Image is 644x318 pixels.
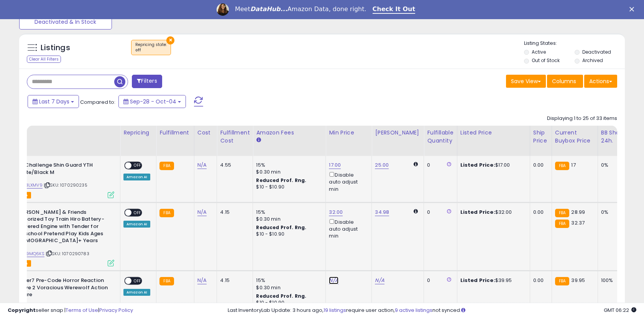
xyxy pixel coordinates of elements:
a: 17.00 [329,161,341,169]
div: 0% [601,209,626,216]
small: FBA [555,209,569,217]
div: Listed Price [460,129,527,137]
h5: Listings [41,43,70,53]
img: Profile image for Georgie [217,3,229,16]
span: Last 7 Days [39,98,69,105]
b: Listed Price: [460,208,495,216]
div: 100% [601,277,626,284]
small: FBA [159,162,174,170]
div: off [135,48,167,53]
div: Ship Price [533,129,549,145]
p: Listing States: [524,40,624,47]
i: Calculated using Dynamic Max Price. [414,209,418,214]
div: $10 - $10.90 [256,231,320,238]
b: Listed Price: [460,277,495,284]
div: $0.30 min [256,216,320,223]
div: Displaying 1 to 25 of 33 items [547,115,617,122]
span: 2025-10-12 06:22 GMT [604,307,636,314]
b: [PERSON_NAME] & Friends Motorized Toy Train Hiro Battery-Powered Engine with Tender for Preschool... [16,209,110,246]
div: 4.15 [220,209,247,216]
div: Disable auto adjust min [329,170,366,193]
span: 17 [571,161,575,169]
div: 0.00 [533,209,546,216]
div: seller snap | | [8,307,133,314]
div: 0.00 [533,277,546,284]
a: N/A [329,277,338,284]
div: 0.00 [533,162,546,169]
div: $0.30 min [256,169,320,175]
div: 0 [427,209,451,216]
div: Amazon AI [123,289,150,296]
i: Calculated using Dynamic Max Price. [414,162,418,167]
small: FBA [555,162,569,170]
label: Archived [582,57,603,64]
small: FBA [159,277,174,285]
div: $39.95 [460,277,524,284]
div: Current Buybox Price [555,129,595,145]
a: N/A [375,277,384,284]
a: Privacy Policy [99,307,133,314]
div: $0.30 min [256,284,320,291]
div: $10 - $10.90 [256,184,320,190]
span: Repricing state : [135,42,167,53]
b: Listed Price: [460,161,495,169]
small: FBA [159,209,174,217]
a: 32.00 [329,208,343,216]
a: 9 active listings [395,307,432,314]
div: 15% [256,162,320,169]
div: Meet Amazon Data, done right. [235,5,366,13]
span: | SKU: 1070290235 [44,182,87,188]
b: Super7 Pre-Code Horror Reaction Wave 2 Voracious Werewolf Action Figure [16,277,110,300]
small: FBA [555,277,569,285]
div: Amazon AI [123,174,150,180]
span: Columns [552,77,576,85]
span: Sep-28 - Oct-04 [130,98,176,105]
label: Deactivated [582,49,611,55]
a: Terms of Use [66,307,98,314]
span: 28.99 [571,208,585,216]
div: Fulfillment [159,129,191,137]
span: Compared to: [80,98,115,106]
div: 15% [256,277,320,284]
a: N/A [197,277,207,284]
b: Reduced Prof. Rng. [256,177,306,184]
button: × [166,36,174,44]
button: Last 7 Days [28,95,79,108]
strong: Copyright [8,307,36,314]
div: 0 [427,162,451,169]
div: Amazon Fees [256,129,322,137]
div: Repricing [123,129,153,137]
label: Out of Stock [532,57,560,64]
div: [PERSON_NAME] [375,129,421,137]
div: $17.00 [460,162,524,169]
div: $32.00 [460,209,524,216]
label: Active [532,49,546,55]
div: 0% [601,162,626,169]
a: B0DT3LXMV9 [15,182,43,189]
b: Reduced Prof. Rng. [256,224,306,231]
b: Reduced Prof. Rng. [256,293,306,299]
button: Save View [506,75,546,88]
button: Sep-28 - Oct-04 [118,95,186,108]
small: Amazon Fees. [256,137,261,144]
button: Columns [547,75,583,88]
span: OFF [131,209,144,216]
div: Last InventoryLab Update: 3 hours ago, require user action, not synced. [228,307,636,314]
div: Amazon AI [123,221,150,228]
span: OFF [131,162,144,169]
span: 32.37 [571,219,585,226]
div: Disable auto adjust min [329,218,366,240]
button: Actions [584,75,617,88]
a: B09P9MQ6KS [15,251,44,257]
small: FBA [555,220,569,228]
a: Check It Out [373,5,416,14]
b: UA Challenge Shin Guard YTH White/Black M [16,162,110,178]
div: 4.15 [220,277,247,284]
a: 25.00 [375,161,389,169]
div: 4.55 [220,162,247,169]
div: 15% [256,209,320,216]
div: Clear All Filters [27,56,61,63]
div: Close [629,7,637,11]
div: Cost [197,129,214,137]
button: Filters [132,75,162,88]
